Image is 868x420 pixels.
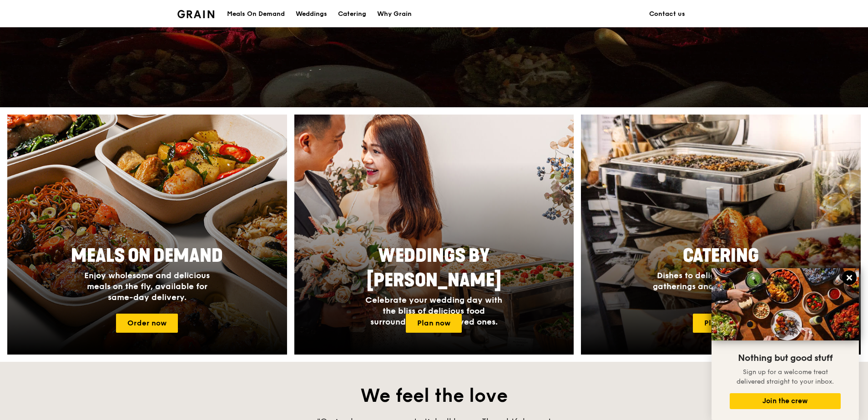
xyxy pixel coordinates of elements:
div: Meals On Demand [227,0,285,28]
div: Catering [338,0,366,28]
div: Why Grain [377,0,412,28]
span: Nothing but good stuff [738,353,833,364]
img: meals-on-demand-card.d2b6f6db.png [7,115,287,355]
button: Close [842,270,857,285]
span: Meals On Demand [71,245,223,267]
span: Weddings by [PERSON_NAME] [367,245,501,291]
img: weddings-card.4f3003b8.jpg [294,115,574,355]
span: Celebrate your wedding day with the bliss of delicious food surrounded by your loved ones. [365,295,502,327]
img: DSC07876-Edit02-Large.jpeg [712,268,859,340]
img: Grain [177,10,214,18]
span: Enjoy wholesome and delicious meals on the fly, available for same-day delivery. [84,270,210,302]
span: Catering [683,245,759,267]
span: Sign up for a welcome treat delivered straight to your inbox. [737,368,834,385]
button: Join the crew [730,393,841,409]
a: Contact us [644,0,691,28]
div: Weddings [296,0,327,28]
a: Meals On DemandEnjoy wholesome and delicious meals on the fly, available for same-day delivery.Or... [7,115,287,355]
a: Weddings by [PERSON_NAME]Celebrate your wedding day with the bliss of delicious food surrounded b... [294,115,574,355]
a: Why Grain [372,0,417,28]
a: Plan now [693,314,749,333]
img: catering-card.e1cfaf3e.jpg [581,115,861,355]
a: Order now [116,314,178,333]
a: Weddings [290,0,333,28]
a: CateringDishes to delight your guests, at gatherings and events of all sizes.Plan now [581,115,861,355]
a: Catering [333,0,372,28]
a: Plan now [406,314,462,333]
